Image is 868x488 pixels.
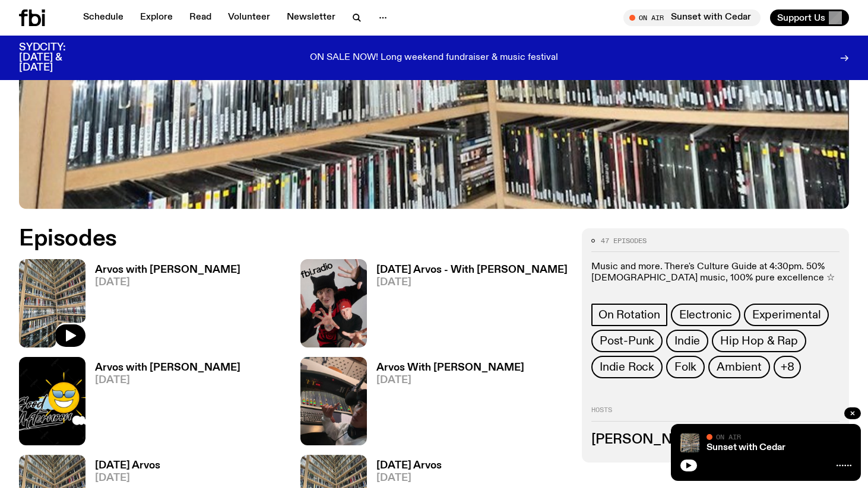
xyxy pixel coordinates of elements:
a: Newsletter [280,9,343,26]
a: Indie [666,330,708,352]
a: Read [182,9,218,26]
h3: [PERSON_NAME] [591,433,840,446]
h3: [DATE] Arvos [376,461,442,471]
a: Folk [666,356,705,378]
a: Post-Punk [591,330,663,352]
a: Schedule [76,9,131,26]
h3: Arvos with [PERSON_NAME] [95,363,240,373]
span: [DATE] [95,473,160,483]
img: A corner shot of the fbi music library [680,433,699,452]
span: [DATE] [376,278,568,288]
h3: Arvos with [PERSON_NAME] [95,265,240,275]
img: A corner shot of the fbi music library [19,259,85,347]
p: Music and more. There's Culture Guide at 4:30pm. 50% [DEMOGRAPHIC_DATA] music, 100% pure excellen... [591,261,840,284]
span: On Rotation [598,308,660,321]
a: Indie Rock [591,356,663,378]
span: Indie Rock [600,361,654,374]
span: [DATE] [376,375,524,385]
button: On AirSunset with Cedar [623,9,761,26]
h3: SYDCITY: [DATE] & [DATE] [19,43,95,73]
h3: [DATE] Arvos [95,461,160,471]
span: [DATE] [376,473,442,483]
h3: Arvos With [PERSON_NAME] [376,363,524,373]
span: +8 [781,361,794,374]
a: Volunteer [221,9,277,26]
span: [DATE] [95,278,240,288]
h2: Hosts [591,407,840,421]
a: Arvos With [PERSON_NAME][DATE] [367,363,524,445]
a: Hip Hop & Rap [712,330,806,352]
a: Sunset with Cedar [707,443,785,452]
span: Electronic [679,308,732,321]
span: Hip Hop & Rap [720,334,797,347]
a: Electronic [671,304,740,326]
button: +8 [774,356,802,378]
span: On Air [716,433,741,441]
span: Post-Punk [600,334,654,347]
a: [DATE] Arvos - With [PERSON_NAME][DATE] [367,265,568,347]
a: Arvos with [PERSON_NAME][DATE] [85,265,240,347]
span: 47 episodes [601,238,647,244]
span: [DATE] [95,375,240,385]
a: Arvos with [PERSON_NAME][DATE] [85,363,240,445]
p: ON SALE NOW! Long weekend fundraiser & music festival [310,53,558,63]
a: On Rotation [591,304,667,326]
span: Indie [674,334,700,347]
span: Support Us [777,12,825,23]
img: A stock image of a grinning sun with sunglasses, with the text Good Afternoon in cursive [19,357,85,445]
h2: Episodes [19,228,568,250]
a: Ambient [708,356,770,378]
span: Folk [674,361,696,374]
button: Support Us [770,9,849,26]
a: Explore [133,9,180,26]
h3: [DATE] Arvos - With [PERSON_NAME] [376,265,568,275]
a: Experimental [744,304,829,326]
span: Ambient [717,361,762,374]
span: Experimental [752,308,821,321]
